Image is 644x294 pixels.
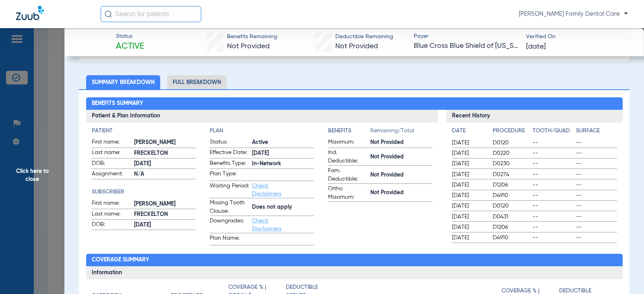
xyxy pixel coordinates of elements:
h4: Patient [92,127,196,135]
span: Missing Tooth Clause: [210,199,249,216]
span: [DATE] [134,221,196,229]
span: Benefits Type: [210,159,249,169]
h4: Date [452,127,486,135]
li: Summary Breakdown [86,75,160,89]
span: Ind. Deductible: [328,148,367,165]
span: [DATE] [452,139,486,147]
app-breakdown-title: Benefits [328,127,370,138]
span: DOB: [92,159,131,169]
span: -- [533,149,573,157]
span: Deductible Remaining [335,33,393,41]
app-breakdown-title: Procedure [493,127,529,138]
span: [DATE] [452,160,486,168]
h4: Plan [210,127,314,135]
span: D1206 [493,181,529,189]
span: -- [576,213,617,221]
span: Waiting Period: [210,182,249,198]
span: -- [533,171,573,179]
span: Remaining/Total [370,127,432,138]
span: [PERSON_NAME] Family Dental Care [519,10,628,18]
span: [DATE] [452,191,486,199]
span: First name: [92,138,131,148]
span: D0120 [493,202,529,210]
span: [DATE] [452,202,486,210]
span: Effective Date: [210,148,249,158]
span: [PERSON_NAME] [134,200,196,208]
span: D0230 [493,160,529,168]
span: FRECKELTON [134,149,196,158]
span: Active [252,138,314,147]
span: Not Provided [370,153,432,161]
span: Payer [414,32,519,41]
span: [DATE] [452,213,486,221]
span: -- [576,160,617,168]
input: Search for patients [101,6,201,22]
span: N/A [134,170,196,179]
img: Search Icon [105,10,112,18]
span: Status: [210,138,249,148]
span: -- [533,181,573,189]
span: -- [533,160,573,168]
span: [DATE] [452,171,486,179]
h3: Recent History [446,110,622,123]
span: [DATE] [526,42,546,52]
span: Fam. Deductible: [328,167,367,183]
span: FRECKELTON [134,210,196,219]
span: -- [533,213,573,221]
span: Blue Cross Blue Shield of [US_STATE] [414,41,519,51]
span: D0220 [493,149,529,157]
span: Benefits Remaining [227,33,277,41]
li: Full Breakdown [167,75,227,89]
span: -- [576,171,617,179]
span: -- [576,149,617,157]
h4: Subscriber [92,188,196,196]
h3: Patient & Plan Information [86,110,438,123]
a: Check Disclaimers [252,218,281,232]
span: D0120 [493,139,529,147]
span: D0274 [493,171,529,179]
h4: Tooth/Quad [533,127,573,135]
a: Check Disclaimers [252,183,281,197]
span: Not Provided [370,171,432,179]
span: [DATE] [452,223,486,231]
span: Downgrades: [210,217,249,233]
span: [DATE] [252,149,314,158]
span: DOB: [92,220,131,230]
span: -- [576,181,617,189]
span: Maximum: [328,138,367,148]
span: [DATE] [452,234,486,242]
span: Assignment: [92,170,131,179]
span: Not Provided [227,43,270,50]
span: D0431 [493,213,529,221]
span: Not Provided [335,43,378,50]
h4: Procedure [493,127,529,135]
span: Not Provided [370,138,432,147]
span: First name: [92,199,131,209]
span: D4910 [493,234,529,242]
span: [DATE] [134,160,196,168]
span: Plan Type: [210,170,249,181]
span: -- [533,202,573,210]
span: -- [533,139,573,147]
app-breakdown-title: Date [452,127,486,138]
h2: Coverage Summary [86,254,623,267]
h4: Benefits [328,127,370,135]
span: -- [576,202,617,210]
h2: Benefits Summary [86,97,623,110]
span: Plan Name: [210,234,249,245]
h4: Surface [576,127,617,135]
span: [DATE] [452,149,486,157]
h3: Information [86,266,623,279]
span: -- [576,139,617,147]
span: Last name: [92,148,131,158]
span: -- [533,191,573,199]
span: In-Network [252,160,314,168]
span: Last name: [92,210,131,220]
span: Does not apply [252,203,314,212]
span: Active [116,41,144,52]
span: -- [576,191,617,199]
span: D4910 [493,191,529,199]
span: Not Provided [370,189,432,197]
